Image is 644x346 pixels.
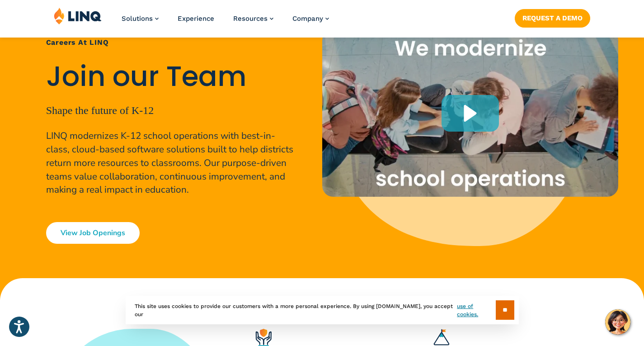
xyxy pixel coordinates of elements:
[178,14,214,23] a: Experience
[122,14,159,23] a: Solutions
[46,222,140,244] a: View Job Openings
[46,129,296,197] p: LINQ modernizes K-12 school operations with best-in-class, cloud-based software solutions built t...
[442,95,499,132] div: Play
[515,7,590,27] nav: Button Navigation
[515,9,590,27] a: Request a Demo
[122,7,329,37] nav: Primary Navigation
[46,102,296,118] p: Shape the future of K-12
[122,14,153,23] span: Solutions
[46,61,296,93] h2: Join our Team
[54,7,102,24] img: LINQ | K‑12 Software
[46,37,296,48] h1: Careers at LINQ
[457,302,495,318] a: use of cookies.
[126,296,519,324] div: This site uses cookies to provide our customers with a more personal experience. By using [DOMAIN...
[233,14,273,23] a: Resources
[292,14,323,23] span: Company
[605,309,630,335] button: Hello, have a question? Let’s chat.
[233,14,268,23] span: Resources
[292,14,329,23] a: Company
